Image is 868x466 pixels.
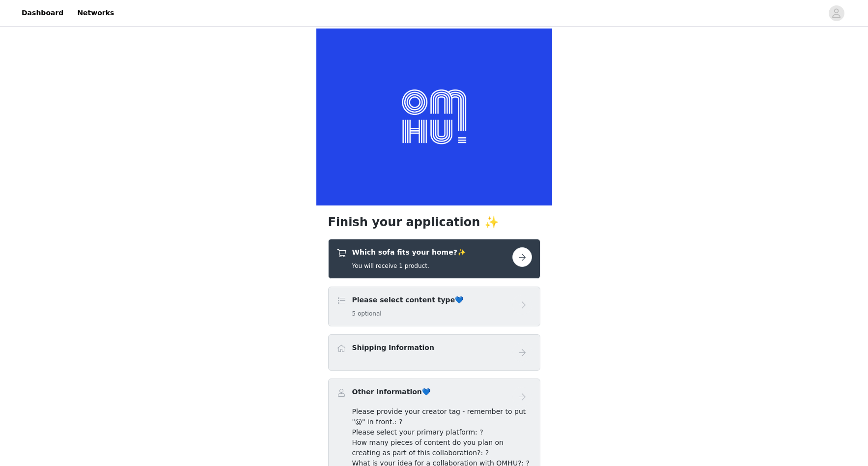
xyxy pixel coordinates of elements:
[352,343,434,353] h4: Shipping Information
[352,295,464,305] h4: Please select content type💙
[352,408,526,426] span: Please provide your creator tag - remember to put "@" in front.: ?
[16,2,69,24] a: Dashboard
[352,438,504,457] span: How many pieces of content do you plan on creating as part of this collaboration?: ?
[352,247,466,258] h4: Which sofa fits your home?✨
[352,428,483,436] span: Please select your primary platform: ?
[352,309,464,318] h5: 5 optional
[71,2,120,24] a: Networks
[352,387,430,397] h4: Other information💙
[832,5,841,21] div: avatar
[328,334,540,371] div: Shipping Information
[328,213,540,231] h1: Finish your application ✨
[316,29,552,205] img: campaign image
[328,239,540,279] div: Which sofa fits your home?✨
[328,287,540,326] div: Please select content type💙
[352,262,466,270] h5: You will receive 1 product.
